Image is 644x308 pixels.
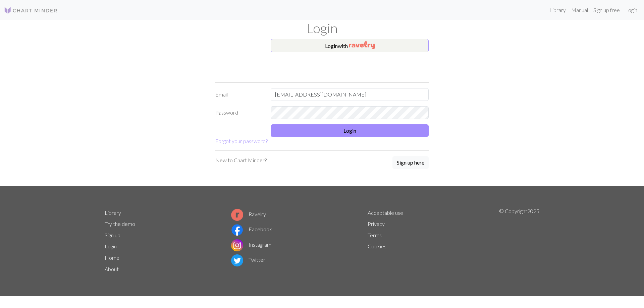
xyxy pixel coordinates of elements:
[231,226,272,232] a: Facebook
[231,254,243,266] img: Twitter logo
[569,3,591,17] a: Manual
[211,106,267,119] label: Password
[368,209,403,216] a: Acceptable use
[231,241,271,248] a: Instagram
[105,221,135,227] a: Try the demo
[547,3,569,17] a: Library
[231,239,243,251] img: Instagram logo
[392,156,429,169] button: Sign up here
[4,6,58,14] img: Logo
[215,156,267,164] p: New to Chart Minder?
[271,124,429,137] button: Login
[368,232,382,238] a: Terms
[105,254,119,261] a: Home
[271,39,429,52] button: Loginwith
[105,243,117,249] a: Login
[211,88,267,101] label: Email
[368,221,385,227] a: Privacy
[231,211,266,217] a: Ravelry
[499,207,539,275] p: © Copyright 2025
[623,3,640,17] a: Login
[215,138,268,144] a: Forgot your password?
[105,209,121,216] a: Library
[231,209,243,221] img: Ravelry logo
[368,243,386,249] a: Cookies
[231,256,265,263] a: Twitter
[591,3,623,17] a: Sign up free
[105,266,119,272] a: About
[105,232,120,238] a: Sign up
[101,20,543,36] h1: Login
[231,224,243,236] img: Facebook logo
[392,156,429,170] a: Sign up here
[349,41,375,49] img: Ravelry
